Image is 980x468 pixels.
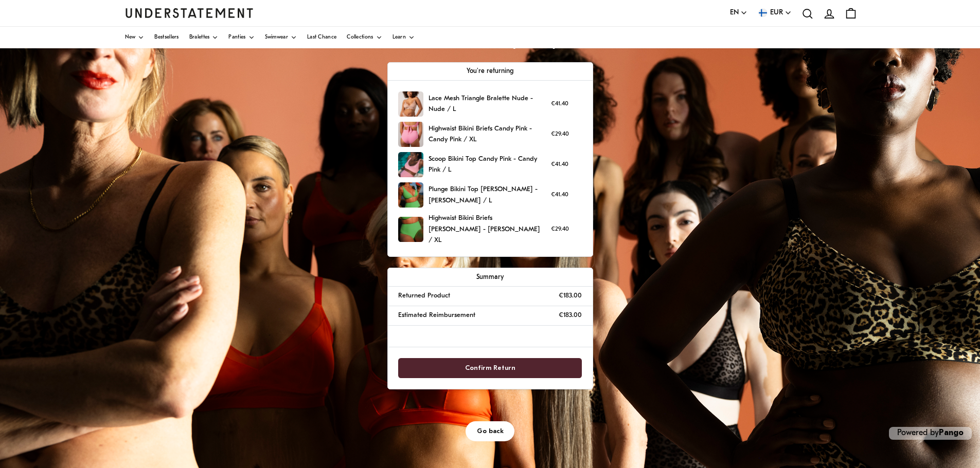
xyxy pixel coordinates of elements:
span: EN [730,7,739,18]
span: New [125,35,136,40]
a: New [125,27,145,48]
p: €183.00 [559,290,582,301]
span: EUR [770,7,783,18]
a: Swimwear [265,27,297,48]
span: Bestsellers [154,35,179,40]
button: Go back [466,421,515,441]
span: Confirm Return [465,359,515,378]
span: Swimwear [265,35,288,40]
button: EN [730,7,747,18]
span: Last Chance [307,35,336,40]
img: SOPI-HIW-107-M-pink.jpg [398,122,423,147]
span: Panties [228,35,245,40]
button: EUR [758,7,792,18]
p: Estimated Reimbursement [398,310,475,321]
p: €29.40 [551,129,569,139]
p: Returned Product [398,290,450,301]
p: Lace Mesh Triangle Bralette Nude - Nude / L [429,93,546,115]
a: Panties [228,27,254,48]
img: 224_2c13e320-fd47-4428-99fc-888283050e0e.jpg [398,182,423,208]
span: Learn [393,35,406,40]
a: Understatement Homepage [125,8,254,17]
p: Powered by [889,427,972,440]
p: Scoop Bikini Top Candy Pink - Candy Pink / L [429,154,546,176]
span: Collections [347,35,373,40]
a: Last Chance [307,27,336,48]
a: Bralettes [189,27,219,48]
span: Go back [477,422,504,441]
p: €41.40 [551,190,568,200]
img: SOPI-BRA-108-M-pink_52ca8a8c-80b6-4aed-bb4f-09f79dcee241.jpg [398,152,423,177]
p: Highwaist Bikini Briefs [PERSON_NAME] - [PERSON_NAME] / XL [429,213,546,246]
span: Bralettes [189,35,210,40]
p: €41.40 [551,99,568,109]
p: Highwaist Bikini Briefs Candy Pink - Candy Pink / XL [429,123,546,145]
p: Plunge Bikini Top [PERSON_NAME] - [PERSON_NAME] / L [429,184,546,206]
p: €29.40 [551,224,569,234]
a: Collections [347,27,382,48]
a: Learn [393,27,415,48]
img: NAKE-BRA-015-lace-mesh-triangle-bralette-1_5a024a5b-8042-4b07-aed3-7e41695196a2.jpg [398,91,423,117]
img: SWIM_25_PDP_Template_Shopify_1_e5770ae3-e669-4c8d-b13b-dba4e817c6ab.jpg [398,217,423,242]
p: Summary [398,272,581,283]
button: Confirm Return [398,358,581,378]
a: Bestsellers [154,27,179,48]
p: €183.00 [559,310,582,321]
a: Pango [939,429,964,437]
p: €41.40 [551,160,568,170]
p: You're returning [398,66,581,77]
